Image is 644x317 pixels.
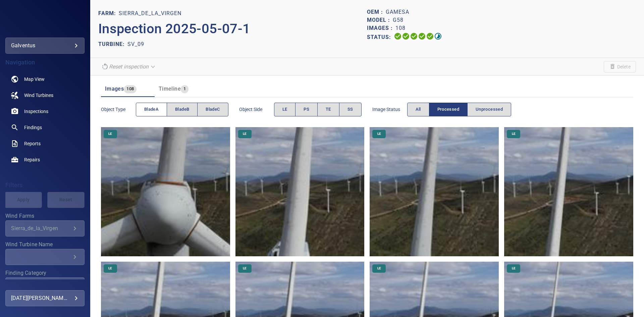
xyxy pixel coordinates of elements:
[5,249,85,265] div: Wind Turbine Name
[367,8,386,16] p: OEM :
[393,16,404,24] p: G58
[434,32,442,40] svg: Classification 95%
[367,32,394,42] p: Status:
[109,63,149,70] em: Reset inspection
[167,103,198,116] button: bladeB
[24,140,41,147] span: Reports
[98,19,367,39] p: Inspection 2025-05-07-1
[394,32,402,40] svg: Uploading 100%
[5,220,85,236] div: Wind Farms
[98,40,127,48] p: TURBINE:
[373,266,385,271] span: LE
[104,131,116,136] span: LE
[604,61,636,72] span: Unable to delete the inspection due to your user permissions
[24,76,45,83] span: Map View
[11,40,79,51] div: galventus
[98,61,159,72] div: Unable to reset the inspection due to your user permissions
[239,131,251,136] span: LE
[5,71,85,87] a: map noActive
[104,266,116,271] span: LE
[5,59,85,66] h4: Navigation
[508,131,520,136] span: LE
[395,24,406,32] p: 108
[98,9,119,17] p: FARM:
[159,86,181,92] span: Timeline
[124,85,137,93] span: 108
[410,32,418,40] svg: Selecting 100%
[5,38,85,54] div: galventus
[197,103,228,116] button: bladeC
[5,213,85,219] label: Wind Farms
[282,106,287,113] span: LE
[317,103,339,116] button: TE
[386,8,409,16] p: Gamesa
[11,225,71,231] div: Sierra_de_la_Virgen
[101,106,136,113] span: Object type
[418,32,426,40] svg: ML Processing 100%
[295,103,318,116] button: PS
[407,103,512,116] div: imageStatus
[304,106,309,113] span: PS
[144,106,159,113] span: bladeA
[274,103,296,116] button: LE
[5,152,85,168] a: repairs noActive
[367,16,393,24] p: Model :
[5,87,85,103] a: windturbines noActive
[24,108,48,115] span: Inspections
[326,106,331,113] span: TE
[11,293,79,304] div: [DATE][PERSON_NAME]
[407,103,429,116] button: All
[5,103,85,119] a: inspections noActive
[372,106,407,113] span: Image Status
[5,277,85,294] div: Finding Category
[508,266,520,271] span: LE
[239,266,251,271] span: LE
[402,32,410,40] svg: Data Formatted 100%
[98,61,159,72] div: Reset inspection
[27,17,63,23] img: galventus-logo
[105,86,124,92] span: Images
[24,92,53,99] span: Wind Turbines
[429,103,468,116] button: Processed
[367,24,395,32] p: Images :
[136,103,228,116] div: objectType
[437,106,459,113] span: Processed
[136,103,167,116] button: bladeA
[5,270,85,276] label: Finding Category
[239,106,274,113] span: Object Side
[127,40,144,48] p: SV_09
[175,106,189,113] span: bladeB
[5,182,85,189] h4: Filters
[5,242,85,247] label: Wind Turbine Name
[5,119,85,136] a: findings noActive
[373,131,385,136] span: LE
[426,32,434,40] svg: Matching 100%
[181,85,189,93] span: 1
[347,106,353,113] span: SS
[24,156,40,163] span: Repairs
[5,136,85,152] a: reports noActive
[416,106,421,113] span: All
[339,103,362,116] button: SS
[119,9,181,17] p: Sierra_de_la_Virgen
[206,106,220,113] span: bladeC
[24,124,42,131] span: Findings
[476,106,503,113] span: Unprocessed
[467,103,511,116] button: Unprocessed
[274,103,362,116] div: objectSide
